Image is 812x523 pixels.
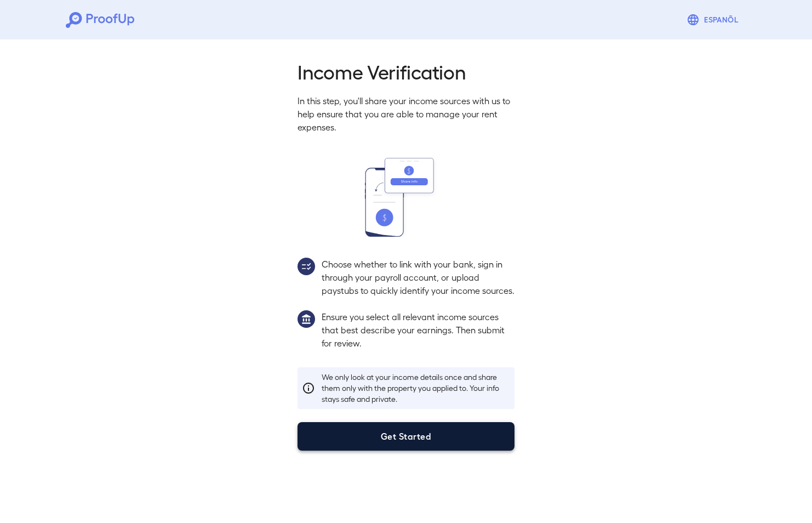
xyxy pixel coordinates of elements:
[298,94,514,134] p: In this step, you'll share your income sources with us to help ensure that you are able to manage...
[322,372,510,405] p: We only look at your income details once and share them only with the property you applied to. Yo...
[322,258,514,297] p: Choose whether to link with your bank, sign in through your payroll account, or upload paystubs t...
[298,310,315,328] img: group1.svg
[322,310,514,350] p: Ensure you select all relevant income sources that best describe your earnings. Then submit for r...
[365,158,447,237] img: transfer_money.svg
[298,422,514,451] button: Get Started
[298,59,514,83] h2: Income Verification
[682,9,746,31] button: Espanõl
[298,258,315,275] img: group2.svg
